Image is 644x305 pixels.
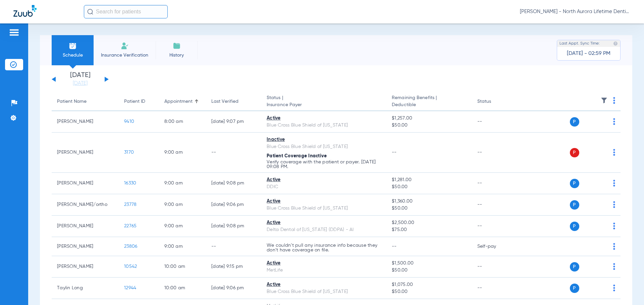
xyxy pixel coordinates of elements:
[472,278,517,299] td: --
[392,244,397,249] span: --
[124,150,134,155] span: 3170
[84,5,168,18] input: Search for patients
[613,118,615,125] img: group-dot-blue.svg
[206,173,261,194] td: [DATE] 9:08 PM
[206,133,261,173] td: --
[267,205,381,212] div: Blue Cross Blue Shield of [US_STATE]
[52,278,119,299] td: Taylin Long
[52,133,119,173] td: [PERSON_NAME]
[159,256,206,278] td: 10:00 AM
[159,237,206,256] td: 9:00 AM
[570,117,579,127] span: P
[124,202,137,207] span: 23778
[567,50,610,57] span: [DATE] - 02:59 PM
[57,98,113,105] div: Patient Name
[267,260,381,267] div: Active
[52,194,119,216] td: [PERSON_NAME]/ortho
[613,243,615,250] img: group-dot-blue.svg
[206,256,261,278] td: [DATE] 9:15 PM
[267,198,381,205] div: Active
[392,101,466,108] span: Deductible
[60,80,100,87] a: [DATE]
[52,173,119,194] td: [PERSON_NAME]
[159,133,206,173] td: 9:00 AM
[472,256,517,278] td: --
[392,122,466,129] span: $50.00
[267,183,381,190] div: DDIC
[570,148,579,157] span: P
[613,41,618,46] img: last sync help info
[52,237,119,256] td: [PERSON_NAME]
[124,264,137,269] span: 10542
[206,237,261,256] td: --
[267,281,381,288] div: Active
[57,52,89,59] span: Schedule
[124,181,136,185] span: 16330
[392,115,466,122] span: $1,257.00
[124,244,137,249] span: 23806
[124,286,136,290] span: 12944
[69,42,77,50] img: Schedule
[570,200,579,210] span: P
[472,216,517,237] td: --
[99,52,151,59] span: Insurance Verification
[267,154,327,158] span: Patient Coverage Inactive
[472,194,517,216] td: --
[613,223,615,229] img: group-dot-blue.svg
[392,219,466,226] span: $2,500.00
[267,288,381,295] div: Blue Cross Blue Shield of [US_STATE]
[124,224,137,228] span: 22765
[57,98,87,105] div: Patient Name
[261,92,386,111] th: Status |
[267,219,381,226] div: Active
[164,98,201,105] div: Appointment
[52,216,119,237] td: [PERSON_NAME]
[386,92,472,111] th: Remaining Benefits |
[52,111,119,133] td: [PERSON_NAME]
[60,72,100,87] li: [DATE]
[211,98,238,105] div: Last Verified
[9,28,19,36] img: hamburger-icon
[392,281,466,288] span: $1,075.00
[570,284,579,293] span: P
[206,194,261,216] td: [DATE] 9:06 PM
[520,8,631,15] span: [PERSON_NAME] - North Aurora Lifetime Dentistry
[206,111,261,133] td: [DATE] 9:07 PM
[267,136,381,143] div: Inactive
[159,111,206,133] td: 8:00 AM
[392,150,397,155] span: --
[570,262,579,272] span: P
[613,263,615,270] img: group-dot-blue.svg
[613,180,615,186] img: group-dot-blue.svg
[13,5,37,17] img: Zuub Logo
[121,42,129,50] img: Manual Insurance Verification
[392,198,466,205] span: $1,360.00
[613,97,615,104] img: group-dot-blue.svg
[392,176,466,183] span: $1,281.00
[472,133,517,173] td: --
[392,288,466,295] span: $50.00
[570,179,579,188] span: P
[206,216,261,237] td: [DATE] 9:08 PM
[472,92,517,111] th: Status
[392,260,466,267] span: $1,500.00
[267,115,381,122] div: Active
[211,98,256,105] div: Last Verified
[267,160,381,169] p: Verify coverage with the patient or payer. [DATE] 09:08 PM.
[472,237,517,256] td: Self-pay
[613,201,615,208] img: group-dot-blue.svg
[52,256,119,278] td: [PERSON_NAME]
[559,40,600,47] span: Last Appt. Sync Time:
[267,267,381,274] div: MetLife
[206,278,261,299] td: [DATE] 9:06 PM
[159,194,206,216] td: 9:00 AM
[124,119,134,124] span: 9410
[392,226,466,233] span: $75.00
[472,111,517,133] td: --
[267,101,381,108] span: Insurance Payer
[161,52,193,59] span: History
[267,143,381,150] div: Blue Cross Blue Shield of [US_STATE]
[173,42,181,50] img: History
[267,122,381,129] div: Blue Cross Blue Shield of [US_STATE]
[613,149,615,156] img: group-dot-blue.svg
